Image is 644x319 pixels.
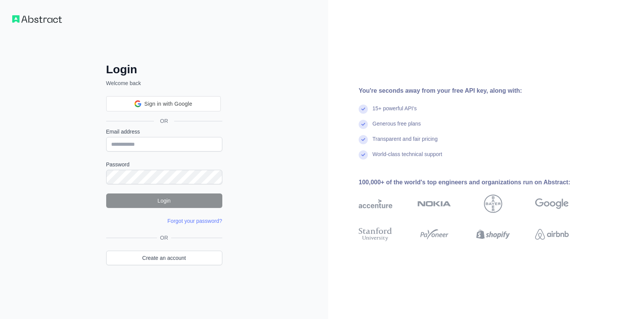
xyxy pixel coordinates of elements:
[484,195,502,213] img: bayer
[12,15,62,23] img: Workflow
[372,105,417,120] div: 15+ powerful API's
[372,120,421,135] div: Generous free plans
[106,251,222,265] a: Create an account
[359,150,368,159] img: check mark
[106,161,222,168] label: Password
[535,195,569,213] img: google
[417,195,451,213] img: nokia
[154,117,174,125] span: OR
[359,105,368,114] img: check mark
[372,150,442,166] div: World-class technical support
[106,128,222,135] label: Email address
[417,226,451,243] img: payoneer
[106,63,222,76] h2: Login
[167,218,222,224] a: Forgot your password?
[157,234,171,242] span: OR
[359,86,593,95] div: You're seconds away from your free API key, along with:
[372,135,438,150] div: Transparent and fair pricing
[476,226,510,243] img: shopify
[359,178,593,187] div: 100,000+ of the world's top engineers and organizations run on Abstract:
[106,193,222,208] button: Login
[106,79,222,87] p: Welcome back
[359,195,392,213] img: accenture
[535,226,569,243] img: airbnb
[106,96,221,111] div: Sign in with Google
[359,135,368,144] img: check mark
[144,100,192,108] span: Sign in with Google
[359,226,392,243] img: stanford university
[359,120,368,129] img: check mark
